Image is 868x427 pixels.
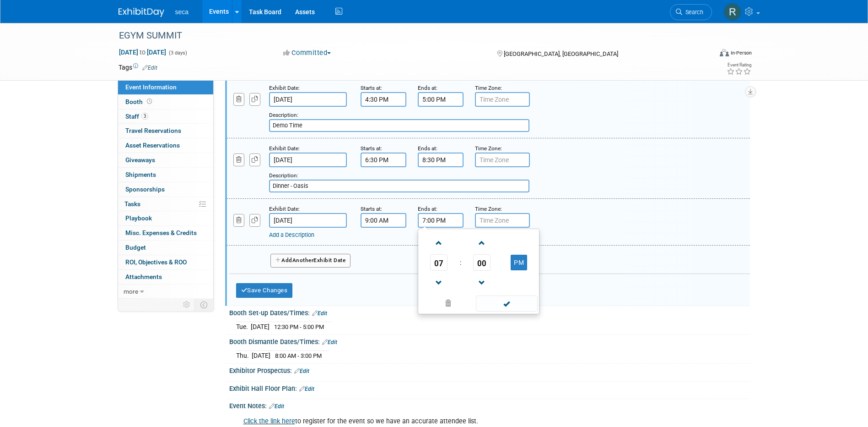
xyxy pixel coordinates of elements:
span: Search [682,9,703,16]
small: Ends at: [418,145,437,152]
a: Decrement Hour [430,271,447,294]
span: Giveaways [125,156,155,164]
a: Tasks [118,197,213,211]
input: End Time [418,92,464,107]
small: Exhibit Date: [269,85,300,91]
small: Exhibit Date: [269,145,300,152]
span: Misc. Expenses & Credits [125,229,197,236]
span: more [124,288,138,295]
small: Description: [269,112,298,118]
a: Done [475,298,538,311]
input: Time Zone [475,213,530,228]
span: Sponsorships [125,186,165,193]
small: Starts at: [361,145,382,152]
span: Event Information [125,83,177,91]
span: [GEOGRAPHIC_DATA], [GEOGRAPHIC_DATA] [504,50,618,57]
span: Another [292,257,314,263]
a: C [243,417,248,425]
a: Increment Minute [473,231,491,254]
span: ROI, Objectives & ROO [125,258,187,266]
a: more [118,285,213,299]
button: PM [511,255,527,270]
a: Attachments [118,270,213,284]
a: Budget [118,241,213,255]
td: Tue. [236,322,251,331]
span: Staff [125,113,148,120]
a: Edit [299,386,314,392]
small: Starts at: [361,206,382,212]
button: Committed [280,48,334,58]
span: Travel Reservations [125,127,181,134]
div: Event Format [658,48,752,61]
input: Time Zone [475,153,530,167]
button: Save Changes [236,283,293,298]
a: Booth [118,95,213,109]
span: Tasks [124,200,140,208]
a: Search [670,4,712,20]
span: Pick Minute [473,254,491,271]
span: Playbook [125,214,152,222]
a: Increment Hour [430,231,447,254]
small: Description: [269,172,298,179]
a: Sponsorships [118,182,213,197]
input: Start Time [361,153,406,167]
input: Description [269,119,529,132]
small: Time Zone: [475,145,502,152]
input: Description [269,180,529,192]
small: Ends at: [418,206,437,212]
a: Clear selection [420,297,477,310]
small: Ends at: [418,85,437,91]
small: Time Zone: [475,206,502,212]
td: [DATE] [251,322,270,331]
a: Edit [269,403,284,410]
div: EGYM SUMMIT [116,27,698,44]
input: Start Time [361,213,406,228]
button: AddAnotherExhibit Date [270,254,351,268]
span: 12:30 PM - 5:00 PM [274,323,324,330]
td: [DATE] [252,350,270,360]
img: Format-Inperson.png [720,49,729,56]
td: : [458,254,463,271]
img: ExhibitDay [119,8,164,17]
a: Add a Description [269,231,314,238]
td: Toggle Event Tabs [194,299,213,311]
img: Rachel Jordan [724,3,741,21]
input: Time Zone [475,92,530,107]
span: Budget [125,244,146,251]
small: Time Zone: [475,85,502,91]
span: to [138,49,147,56]
small: Starts at: [361,85,382,91]
span: Asset Reservations [125,142,180,149]
span: 8:00 AM - 3:00 PM [275,352,322,359]
span: (3 days) [168,50,187,56]
a: Edit [142,65,157,71]
a: Misc. Expenses & Credits [118,226,213,240]
span: Attachments [125,273,162,280]
span: Booth [125,98,154,105]
input: Start Time [361,92,406,107]
input: Date [269,213,347,228]
a: Edit [294,368,309,374]
a: ROI, Objectives & ROO [118,255,213,269]
input: End Time [418,153,464,167]
span: Shipments [125,171,156,178]
a: Playbook [118,211,213,225]
div: Event Rating [727,63,751,67]
div: In-Person [730,49,752,56]
input: End Time [418,213,464,228]
div: Event Notes: [229,399,750,411]
td: Thu. [236,350,252,360]
a: Event Information [118,80,213,94]
input: Date [269,153,347,167]
div: Booth Set-up Dates/Times: [229,306,750,318]
a: Shipments [118,168,213,182]
div: Exhibit Hall Floor Plan: [229,382,750,394]
a: Edit [322,339,337,345]
span: seca [175,8,189,16]
div: Exhibitor Prospectus: [229,364,750,376]
td: Personalize Event Tab Strip [179,299,195,311]
a: Asset Reservations [118,138,213,153]
a: Decrement Minute [473,271,491,294]
a: Staff3 [118,109,213,124]
a: Travel Reservations [118,124,213,138]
